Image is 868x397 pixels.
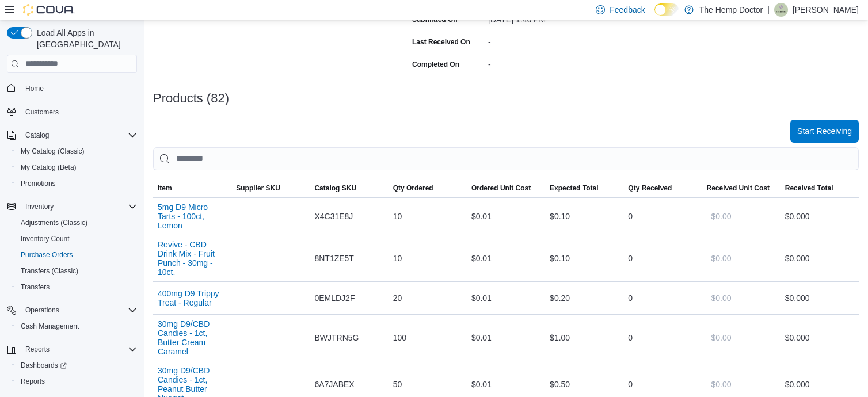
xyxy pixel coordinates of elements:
span: Transfers (Classic) [16,264,137,278]
div: $0.00 0 [785,209,854,223]
span: Reports [25,345,50,354]
button: Reports [12,373,142,390]
span: Qty Received [628,184,672,193]
p: The Hemp Doctor [699,3,763,17]
h3: Products (82) [153,91,229,105]
button: $0.00 [707,373,736,396]
span: Adjustments (Classic) [16,216,137,230]
span: Dashboards [21,361,67,370]
span: $0.00 [711,253,732,264]
span: Start Receiving [797,125,852,137]
div: $0.20 [545,287,623,310]
span: Reports [21,377,45,386]
span: $0.00 [711,379,732,390]
button: Transfers (Classic) [12,263,142,279]
span: My Catalog (Beta) [16,161,137,174]
button: $0.00 [707,205,736,228]
span: Promotions [16,177,137,190]
span: Operations [25,306,59,315]
button: Received Total [781,179,859,197]
button: 400mg D9 Trippy Treat - Regular [158,289,227,307]
span: Ordered Unit Cost [471,184,531,193]
button: Item [153,179,231,197]
a: My Catalog (Beta) [16,161,81,174]
button: My Catalog (Classic) [12,143,142,159]
a: Dashboards [16,358,71,372]
span: Adjustments (Classic) [21,218,87,227]
button: 5mg D9 Micro Tarts - 100ct, Lemon [158,203,227,230]
span: Catalog [25,131,49,140]
span: Inventory [21,200,137,213]
span: Inventory Count [16,232,137,246]
a: Adjustments (Classic) [16,216,92,230]
button: Received Unit Cost [702,179,781,197]
span: Cash Management [21,322,79,331]
span: Dashboards [16,358,137,372]
span: Supplier SKU [236,184,280,193]
span: Feedback [610,4,645,16]
button: $0.00 [707,247,736,270]
span: $0.00 [711,211,732,222]
span: Catalog [21,128,137,142]
span: 6A7JABEX [314,377,354,391]
div: $0.01 [467,287,545,310]
a: Promotions [16,177,60,190]
div: $0.01 [467,326,545,349]
button: Transfers [12,279,142,295]
div: 100 [389,326,467,349]
span: Purchase Orders [21,250,73,259]
span: Home [21,81,137,96]
div: $0.00 0 [785,251,854,265]
span: BWJTRN5G [314,331,359,345]
span: Transfers (Classic) [21,266,78,276]
span: Inventory Count [21,234,70,243]
button: Operations [21,303,64,317]
div: $1.00 [545,326,623,349]
button: Catalog SKU [310,179,388,197]
button: Ordered Unit Cost [467,179,545,197]
button: Customers [2,104,142,120]
button: 30mg D9/CBD Candies - 1ct, Butter Cream Caramel [158,319,227,356]
div: - [488,55,642,69]
span: Inventory [25,202,54,211]
div: $0.10 [545,247,623,270]
button: Expected Total [545,179,623,197]
img: Cova [23,4,75,16]
a: Customers [21,105,63,119]
span: Dark Mode [654,16,655,16]
label: Last Received On [412,37,470,47]
span: My Catalog (Classic) [21,147,85,156]
button: Catalog [2,127,142,143]
button: $0.00 [707,326,736,349]
div: 20 [389,287,467,310]
button: Home [2,80,142,97]
span: Customers [21,105,137,119]
button: Adjustments (Classic) [12,215,142,231]
button: Qty Received [623,179,702,197]
a: Dashboards [12,357,142,373]
button: My Catalog (Beta) [12,159,142,175]
div: 10 [389,205,467,228]
label: Completed On [412,60,459,69]
a: Inventory Count [16,232,74,246]
span: Received Total [785,184,833,193]
div: Richard Satterfield [774,3,788,17]
span: Promotions [21,179,56,188]
div: $0.00 0 [785,331,854,345]
span: My Catalog (Classic) [16,144,137,158]
span: Catalog SKU [314,184,356,193]
a: Home [21,82,48,96]
div: - [488,33,642,47]
button: Supplier SKU [231,179,310,197]
span: Transfers [16,280,137,294]
a: Cash Management [16,319,83,333]
a: Reports [16,375,50,388]
button: Inventory Count [12,231,142,247]
button: Cash Management [12,318,142,334]
span: Purchase Orders [16,248,137,262]
span: $0.00 [711,292,732,304]
a: Transfers [16,280,54,294]
button: Catalog [21,128,54,142]
div: 10 [389,247,467,270]
button: Revive - CBD Drink Mix - Fruit Punch - 30mg - 10ct. [158,240,227,277]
